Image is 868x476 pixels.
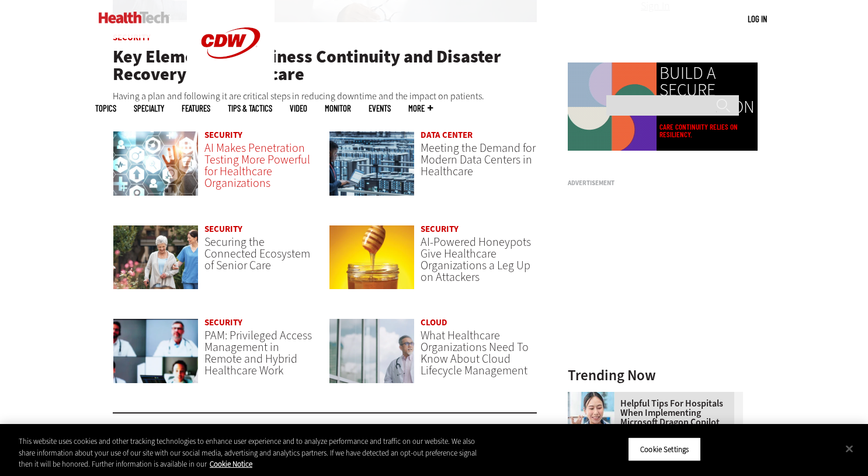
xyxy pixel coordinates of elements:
[748,13,767,24] a: Log in
[182,104,210,113] a: Features
[568,180,743,186] h3: Advertisement
[204,140,310,191] a: AI Makes Penetration Testing More Powerful for Healthcare Organizations
[325,104,351,113] a: MonITor
[568,392,614,439] img: Doctor using phone to dictate to tablet
[421,129,473,141] a: Data Center
[113,225,199,290] img: nurse walks with senior woman through a garden
[329,318,415,395] a: doctor in front of clouds and reflective building
[408,104,433,113] span: More
[113,318,199,384] img: remote call with care team
[421,234,531,285] a: AI-Powered Honeypots Give Healthcare Organizations a Leg Up on Attackers
[568,62,657,151] img: Colorful animated shapes
[204,317,242,328] a: Security
[204,223,242,235] a: Security
[290,104,307,113] a: Video
[836,436,862,461] button: Close
[421,140,536,179] a: Meeting the Demand for Modern Data Centers in Healthcare
[113,131,199,196] img: Healthcare and hacking concept
[113,131,199,207] a: Healthcare and hacking concept
[748,13,767,25] div: User menu
[329,131,415,196] img: engineer with laptop overlooking data center
[329,318,415,384] img: doctor in front of clouds and reflective building
[113,225,199,301] a: nurse walks with senior woman through a garden
[329,225,415,301] a: jar of honey with a honey dipper
[95,104,116,113] span: Topics
[228,104,272,113] a: Tips & Tactics
[421,223,459,235] a: Security
[187,77,275,89] a: CDW
[204,234,310,273] a: Securing the Connected Ecosystem of Senior Care
[204,328,312,378] a: PAM: Privileged Access Management in Remote and Hybrid Healthcare Work
[369,104,391,113] a: Events
[568,392,620,401] a: Doctor using phone to dictate to tablet
[99,12,169,23] img: Home
[568,368,743,383] h3: Trending Now
[568,191,743,337] iframe: advertisement
[134,104,164,113] span: Specialty
[659,123,755,138] a: Care continuity relies on resiliency.
[210,459,252,469] a: More information about your privacy
[421,317,447,328] a: Cloud
[113,318,199,395] a: remote call with care team
[421,328,529,378] a: What Healthcare Organizations Need To Know About Cloud Lifecycle Management
[19,436,477,470] div: This website uses cookies and other tracking technologies to enhance user experience and to analy...
[628,437,701,461] button: Cookie Settings
[329,225,415,290] img: jar of honey with a honey dipper
[568,399,736,427] a: Helpful Tips for Hospitals When Implementing Microsoft Dragon Copilot
[204,129,242,141] a: Security
[329,131,415,207] a: engineer with laptop overlooking data center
